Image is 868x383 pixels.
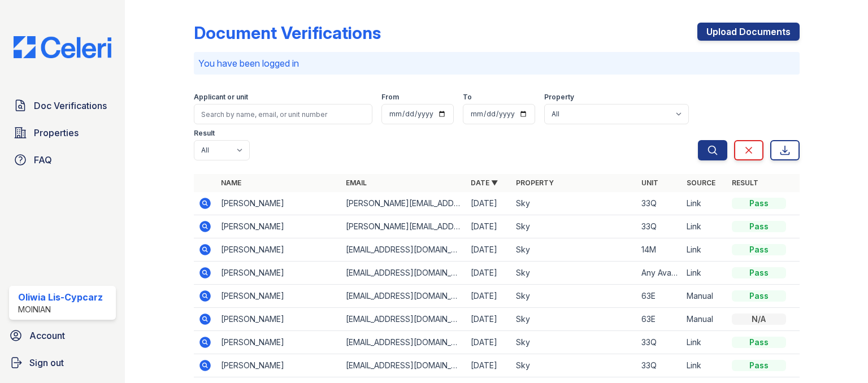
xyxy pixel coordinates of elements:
[9,94,116,117] a: Doc Verifications
[697,23,800,41] a: Upload Documents
[29,356,64,369] span: Sign out
[18,290,103,304] div: Oliwia Lis-Cypcarz
[637,262,682,285] td: Any Available
[732,337,786,348] div: Pass
[732,314,786,325] div: N/A
[5,36,120,58] img: CE_Logo_Blue-a8612792a0a2168367f1c8372b55b34899dd931a85d93a1a3d3e32e68fde9ad4.png
[216,238,341,262] td: [PERSON_NAME]
[9,149,116,171] a: FAQ
[381,93,399,102] label: From
[341,192,466,215] td: [PERSON_NAME][EMAIL_ADDRESS][DOMAIN_NAME]
[194,129,215,138] label: Result
[198,56,795,70] p: You have been logged in
[732,267,786,278] div: Pass
[682,215,727,238] td: Link
[732,244,786,255] div: Pass
[511,215,636,238] td: Sky
[732,221,786,232] div: Pass
[466,285,511,308] td: [DATE]
[682,331,727,354] td: Link
[511,262,636,285] td: Sky
[463,93,472,102] label: To
[216,285,341,308] td: [PERSON_NAME]
[194,104,372,124] input: Search by name, email, or unit number
[216,331,341,354] td: [PERSON_NAME]
[216,262,341,285] td: [PERSON_NAME]
[511,238,636,262] td: Sky
[821,338,857,372] iframe: chat widget
[34,126,79,140] span: Properties
[18,304,103,315] div: Moinian
[341,308,466,331] td: [EMAIL_ADDRESS][DOMAIN_NAME]
[466,331,511,354] td: [DATE]
[637,285,682,308] td: 63E
[29,329,65,342] span: Account
[511,331,636,354] td: Sky
[637,192,682,215] td: 33Q
[9,121,116,144] a: Properties
[466,308,511,331] td: [DATE]
[687,179,715,187] a: Source
[511,192,636,215] td: Sky
[341,215,466,238] td: [PERSON_NAME][EMAIL_ADDRESS][DOMAIN_NAME]
[637,308,682,331] td: 63E
[637,354,682,377] td: 33Q
[216,215,341,238] td: [PERSON_NAME]
[466,238,511,262] td: [DATE]
[194,93,248,102] label: Applicant or unit
[466,192,511,215] td: [DATE]
[346,179,367,187] a: Email
[216,192,341,215] td: [PERSON_NAME]
[732,360,786,371] div: Pass
[466,354,511,377] td: [DATE]
[511,308,636,331] td: Sky
[682,285,727,308] td: Manual
[221,179,241,187] a: Name
[194,23,381,43] div: Document Verifications
[637,331,682,354] td: 33Q
[34,153,52,167] span: FAQ
[466,262,511,285] td: [DATE]
[5,351,120,374] a: Sign out
[637,215,682,238] td: 33Q
[641,179,658,187] a: Unit
[5,324,120,347] a: Account
[471,179,498,187] a: Date ▼
[682,238,727,262] td: Link
[341,262,466,285] td: [EMAIL_ADDRESS][DOMAIN_NAME]
[682,192,727,215] td: Link
[682,354,727,377] td: Link
[732,198,786,209] div: Pass
[341,285,466,308] td: [EMAIL_ADDRESS][DOMAIN_NAME]
[511,354,636,377] td: Sky
[341,354,466,377] td: [EMAIL_ADDRESS][DOMAIN_NAME]
[511,285,636,308] td: Sky
[732,179,758,187] a: Result
[544,93,574,102] label: Property
[682,262,727,285] td: Link
[341,238,466,262] td: [EMAIL_ADDRESS][DOMAIN_NAME]
[637,238,682,262] td: 14M
[682,308,727,331] td: Manual
[341,331,466,354] td: [EMAIL_ADDRESS][DOMAIN_NAME]
[732,290,786,302] div: Pass
[216,354,341,377] td: [PERSON_NAME]
[34,99,107,112] span: Doc Verifications
[466,215,511,238] td: [DATE]
[516,179,554,187] a: Property
[216,308,341,331] td: [PERSON_NAME]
